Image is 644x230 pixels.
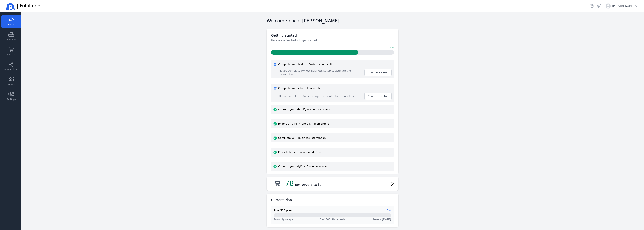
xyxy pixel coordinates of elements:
h3: Enter fulfilment location address [273,150,392,154]
h2: Current Plan [271,197,292,203]
h3: Complete your business information [273,136,392,140]
span: Orders [7,53,15,56]
h3: Connect your MyPost Business account [273,164,392,169]
h2: new orders to fulfil [285,180,326,187]
span: Please complete MyPost Business setup to activate the connection. [279,69,362,76]
span: [PERSON_NAME] [612,4,638,8]
h3: Complete your MyPost Business connection [273,62,392,67]
button: [PERSON_NAME] [604,2,640,10]
span: Plus 500 plan [274,209,292,212]
span: Please complete eParcel setup to activate the connection. [279,94,355,98]
span: 0 of 500 Shipments. [320,218,346,221]
span: Integrations [4,68,18,71]
span: Monthly usage [274,217,293,221]
span: Resets [DATE] [373,218,391,221]
a: Helpdesk [589,3,594,9]
span: Inventory [6,38,16,41]
h3: Import STRAPIFY (Shopify) open orders [273,121,392,126]
span: Complete setup [368,95,388,98]
h3: Complete your eParcel connection [273,86,392,90]
span: 78 [285,180,294,187]
span: 0% [387,209,391,212]
h2: Welcome back, [PERSON_NAME] [267,18,339,24]
span: | Fulfilment [17,3,42,9]
img: Ricemill Logo [6,1,15,10]
span: Reports [7,83,16,86]
span: Settings [7,98,16,101]
span: Complete setup [368,71,388,74]
h3: Connect your Shopify account (STRAPIFY) [273,107,392,112]
button: Complete setup [364,69,392,76]
span: Home [8,23,14,26]
h2: Getting started [271,33,297,38]
button: Complete setup [364,93,392,100]
span: 71% [388,46,394,49]
span: Here are a few tasks to get started. [271,39,318,42]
